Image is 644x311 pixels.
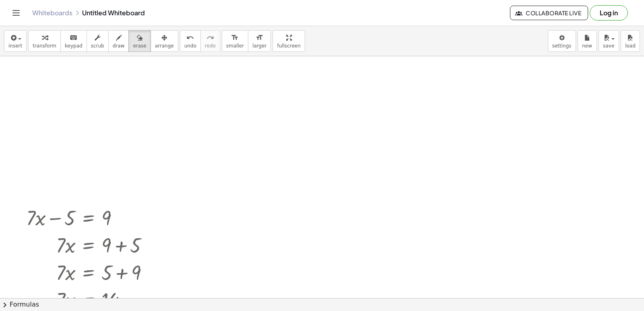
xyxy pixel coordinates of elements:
[87,30,109,52] button: scrub
[248,30,271,52] button: format_sizelarger
[548,30,576,52] button: settings
[8,43,22,49] span: insert
[186,33,194,43] i: undo
[272,30,305,52] button: fullscreen
[206,33,214,43] i: redo
[205,43,216,49] span: redo
[184,43,196,49] span: undo
[256,33,263,43] i: format_size
[155,43,174,49] span: arrange
[578,30,597,52] button: new
[222,30,248,52] button: format_sizesmaller
[4,30,27,52] button: insert
[510,6,588,20] button: Collaborate Live
[552,43,572,49] span: settings
[28,30,61,52] button: transform
[91,43,104,49] span: scrub
[517,9,581,16] span: Collaborate Live
[128,30,151,52] button: erase
[10,6,23,19] button: Toggle navigation
[590,5,628,21] button: Log in
[113,43,125,49] span: draw
[599,30,619,52] button: save
[65,43,83,49] span: keypad
[151,30,178,52] button: arrange
[621,30,640,52] button: load
[200,30,220,52] button: redoredo
[582,43,592,49] span: new
[60,30,87,52] button: keyboardkeypad
[226,43,244,49] span: smaller
[252,43,266,49] span: larger
[108,30,129,52] button: draw
[33,43,56,49] span: transform
[180,30,201,52] button: undoundo
[277,43,300,49] span: fullscreen
[70,33,77,43] i: keyboard
[603,43,614,49] span: save
[625,43,636,49] span: load
[133,43,146,49] span: erase
[32,9,72,17] a: Whiteboards
[231,33,239,43] i: format_size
